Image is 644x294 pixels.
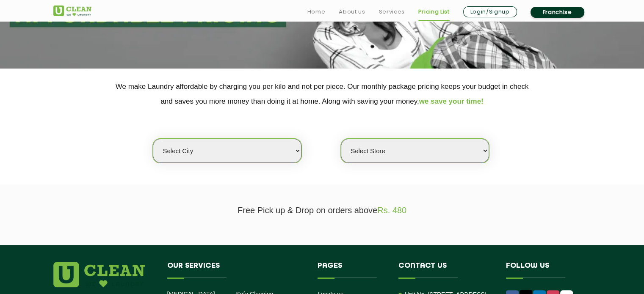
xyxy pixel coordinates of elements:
[531,7,584,18] a: Franchise
[377,206,406,215] span: Rs. 480
[53,206,591,215] p: Free Pick up & Drop on orders above
[463,6,517,17] a: Login/Signup
[506,262,580,278] h4: Follow us
[379,7,404,17] a: Services
[53,5,91,16] img: UClean Laundry and Dry Cleaning
[419,97,484,105] span: we save your time!
[398,262,493,278] h4: Contact us
[167,262,305,278] h4: Our Services
[418,7,450,17] a: Pricing List
[53,79,591,109] p: We make Laundry affordable by charging you per kilo and not per piece. Our monthly package pricin...
[53,262,145,287] img: logo.png
[307,7,326,17] a: Home
[318,262,386,278] h4: Pages
[339,7,365,17] a: About us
